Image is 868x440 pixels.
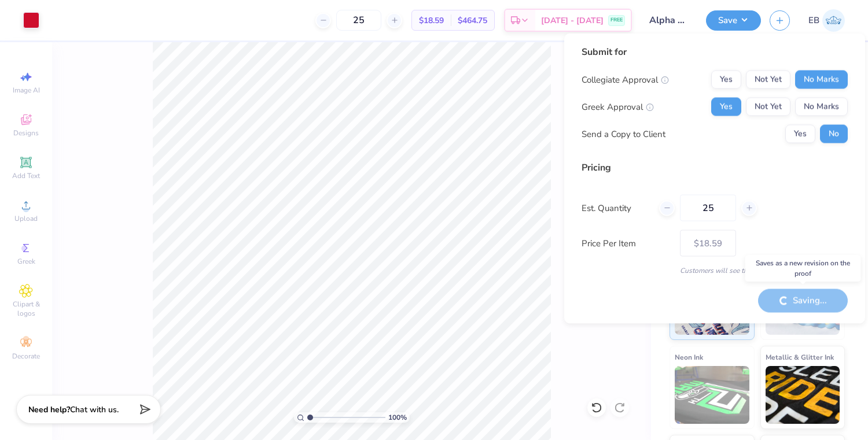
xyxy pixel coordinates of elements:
span: Greek [17,257,35,266]
span: FREE [610,16,623,24]
span: [DATE] - [DATE] [541,14,604,27]
img: Neon Ink [675,366,749,424]
div: Customers will see this price on HQ. [582,265,848,276]
strong: Need help? [28,404,70,415]
span: Image AI [13,86,40,95]
button: No Marks [795,98,848,116]
label: Price Per Item [582,236,671,250]
input: – – [680,195,736,221]
button: Not Yet [746,98,790,116]
span: $18.59 [419,14,444,27]
div: Pricing [582,161,848,175]
button: No [820,125,848,143]
button: No Marks [795,71,848,89]
span: Chat with us. [70,404,119,415]
input: – – [336,10,381,31]
span: Decorate [12,352,40,361]
span: Add Text [12,171,40,180]
div: Saves as a new revision on the proof [745,255,861,282]
span: 100 % [388,412,407,423]
span: Designs [13,128,39,138]
span: Neon Ink [675,351,703,363]
button: Not Yet [746,71,790,89]
button: Yes [711,98,741,116]
span: $464.75 [458,14,487,27]
label: Est. Quantity [582,201,650,215]
div: Submit for [582,45,848,59]
button: Save [706,10,761,31]
span: EB [808,14,819,27]
img: Metallic & Glitter Ink [766,366,840,424]
img: Emily Breit [822,9,845,32]
div: Greek Approval [582,100,654,113]
button: Yes [711,71,741,89]
span: Metallic & Glitter Ink [766,351,834,363]
span: Upload [14,214,38,223]
button: Yes [785,125,815,143]
div: Send a Copy to Client [582,127,665,140]
div: Collegiate Approval [582,73,669,86]
span: Clipart & logos [6,300,46,318]
a: EB [808,9,845,32]
input: Untitled Design [641,9,697,32]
